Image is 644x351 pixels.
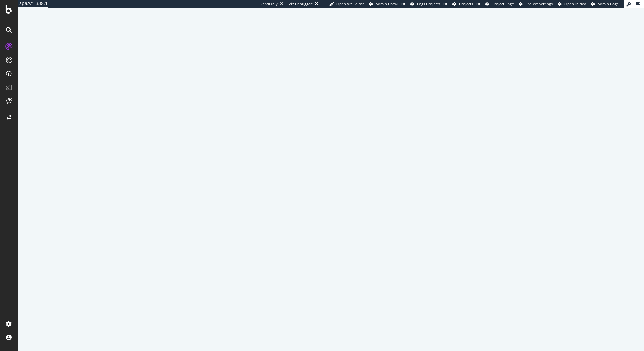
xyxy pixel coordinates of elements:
a: Open Viz Editor [329,1,364,7]
span: Open in dev [564,1,586,6]
span: Project Page [492,1,514,6]
span: Admin Crawl List [376,1,405,6]
a: Admin Page [591,1,619,7]
span: Projects List [459,1,480,6]
span: Admin Page [598,1,619,6]
a: Logs Projects List [410,1,447,7]
a: Admin Crawl List [369,1,405,7]
a: Open in dev [558,1,586,7]
div: ReadOnly: [260,1,279,7]
span: Logs Projects List [417,1,447,6]
span: Project Settings [525,1,553,6]
a: Project Settings [519,1,553,7]
a: Projects List [452,1,480,7]
div: Viz Debugger: [289,1,313,7]
div: animation [306,162,355,186]
a: Project Page [485,1,514,7]
span: Open Viz Editor [336,1,364,6]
